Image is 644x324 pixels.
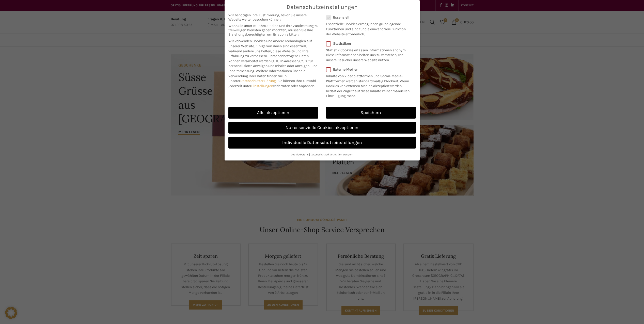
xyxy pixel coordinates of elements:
[240,79,276,83] a: Datenschutzerklärung
[287,4,358,10] span: Datenschutzeinstellungen
[326,46,409,63] p: Statistik Cookies erfassen Informationen anonym. Diese Informationen helfen uns zu verstehen, wie...
[326,15,409,20] label: Essenziell
[228,69,305,83] span: Weitere Informationen über die Verwendung Ihrer Daten finden Sie in unserer .
[326,107,416,119] a: Speichern
[326,72,413,99] p: Inhalte von Videoplattformen und Social-Media-Plattformen werden standardmäßig blockiert. Wenn Co...
[228,24,318,37] span: Wenn Sie unter 16 Jahre alt sind und Ihre Zustimmung zu freiwilligen Diensten geben möchten, müss...
[228,122,416,134] a: Nur essenzielle Cookies akzeptieren
[310,153,337,156] a: Datenschutzerklärung
[251,84,273,88] a: Einstellungen
[228,107,318,119] a: Alle akzeptieren
[228,13,318,22] span: Wir benötigen Ihre Zustimmung, bevor Sie unsere Website weiter besuchen können.
[291,153,309,156] a: Cookie-Details
[326,67,413,72] label: Externe Medien
[326,20,409,37] p: Essenzielle Cookies ermöglichen grundlegende Funktionen und sind für die einwandfreie Funktion de...
[339,153,353,156] a: Impressum
[228,79,316,88] span: Sie können Ihre Auswahl jederzeit unter widerrufen oder anpassen.
[228,137,416,149] a: Individuelle Datenschutzeinstellungen
[326,41,409,46] label: Statistiken
[228,39,312,58] span: Wir verwenden Cookies und andere Technologien auf unserer Website. Einige von ihnen sind essenzie...
[228,54,318,73] span: Personenbezogene Daten können verarbeitet werden (z. B. IP-Adressen), z. B. für personalisierte A...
